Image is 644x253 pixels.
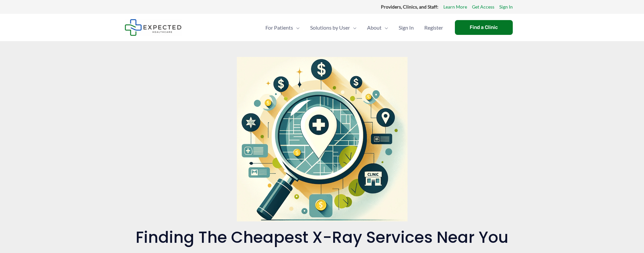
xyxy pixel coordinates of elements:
span: Sign In [399,16,414,39]
strong: Providers, Clinics, and Staff: [381,4,438,10]
span: For Patients [265,16,293,39]
a: Sign In [499,3,513,11]
a: Learn More [443,3,467,11]
a: For PatientsMenu Toggle [260,16,305,39]
a: Get Access [472,3,494,11]
span: Menu Toggle [382,16,388,39]
span: Menu Toggle [350,16,357,39]
a: Register [419,16,448,39]
a: Find a Clinic [455,20,513,35]
span: Register [424,16,443,39]
span: About [367,16,382,39]
a: Solutions by UserMenu Toggle [305,16,362,39]
nav: Primary Site Navigation [260,16,448,39]
span: Menu Toggle [293,16,300,39]
h1: Finding the Cheapest X-Ray Services Near You [125,228,519,247]
img: A magnifying glass over a stylized map marked with cost-effective icons, all set against a light ... [237,57,408,221]
span: Solutions by User [310,16,350,39]
a: Sign In [393,16,419,39]
img: Expected Healthcare Logo - side, dark font, small [125,19,182,36]
a: AboutMenu Toggle [362,16,393,39]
